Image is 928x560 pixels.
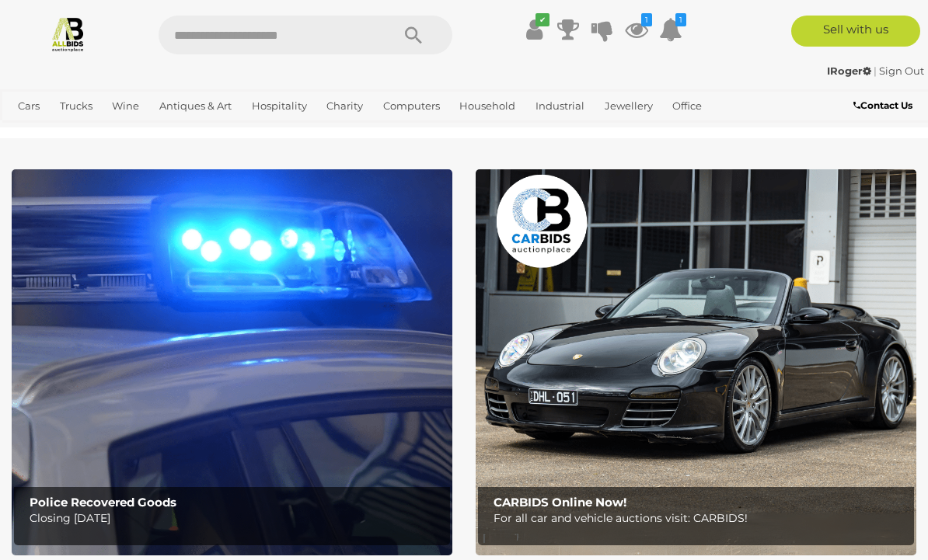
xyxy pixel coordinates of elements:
a: Wine [106,93,145,119]
a: Trucks [54,93,99,119]
a: Sell with us [791,16,920,47]
a: Hospitality [246,93,313,119]
a: Police Recovered Goods Police Recovered Goods Closing [DATE] [12,169,452,555]
strong: IRoger [827,64,871,77]
a: Jewellery [598,93,659,119]
p: For all car and vehicle auctions visit: CARBIDS! [494,509,906,528]
a: Contact Us [853,97,916,114]
button: Search [375,16,452,54]
p: Closing [DATE] [30,509,442,528]
a: Sports [12,119,56,144]
i: ✔ [536,13,549,26]
img: CARBIDS Online Now! [476,169,916,555]
a: [GEOGRAPHIC_DATA] [64,119,187,144]
img: Police Recovered Goods [12,169,452,555]
a: ✔ [522,16,546,43]
a: Household [453,93,522,119]
b: CARBIDS Online Now! [494,495,626,510]
a: Charity [320,93,369,119]
img: Allbids.com.au [50,16,86,52]
a: IRoger [827,64,874,77]
a: 1 [659,16,682,43]
a: Office [666,93,708,119]
a: Computers [377,93,446,119]
a: Sign Out [879,64,924,77]
i: 1 [675,13,686,26]
a: CARBIDS Online Now! CARBIDS Online Now! For all car and vehicle auctions visit: CARBIDS! [476,169,916,555]
span: | [874,64,877,77]
a: Industrial [529,93,591,119]
a: Antiques & Art [153,93,238,119]
i: 1 [641,13,652,26]
b: Police Recovered Goods [30,495,176,510]
b: Contact Us [853,99,912,111]
a: 1 [625,16,648,43]
a: Cars [12,93,46,119]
